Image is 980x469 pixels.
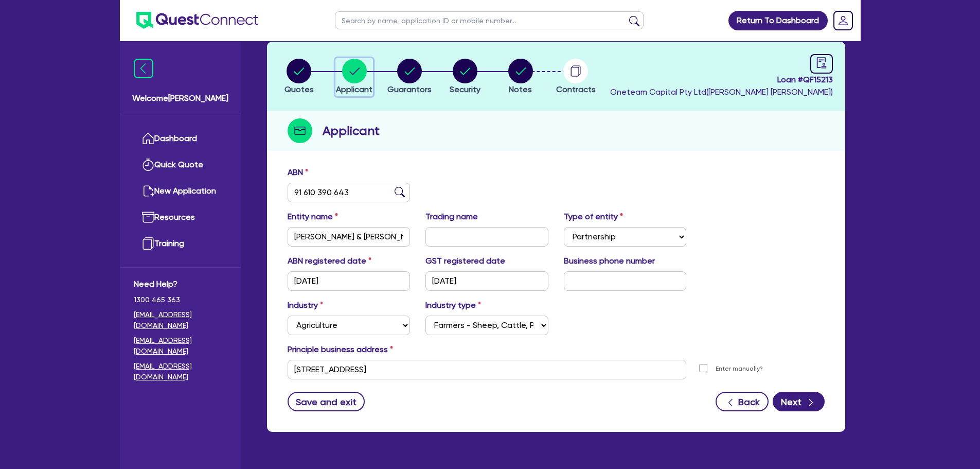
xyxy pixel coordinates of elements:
a: Dropdown toggle [830,7,857,34]
label: ABN registered date [288,255,371,267]
button: Save and exit [288,392,365,411]
button: Notes [508,58,533,96]
span: Applicant [336,84,372,94]
a: Training [134,231,227,257]
span: Oneteam Capital Pty Ltd ( [PERSON_NAME] [PERSON_NAME] ) [610,87,833,97]
button: Guarantors [387,58,432,96]
input: DD / MM / YYYY [288,271,411,291]
label: Principle business address [288,343,393,356]
a: [EMAIL_ADDRESS][DOMAIN_NAME] [134,361,227,383]
img: quick-quote [142,159,154,171]
span: Security [450,84,480,94]
span: Need Help? [134,278,227,290]
button: Back [716,392,769,411]
label: Industry [288,299,323,311]
span: audit [816,57,827,68]
span: Loan # QF15213 [610,74,833,86]
label: ABN [288,166,308,179]
a: Quick Quote [134,152,227,178]
span: Contracts [556,84,596,94]
label: Enter manually? [716,364,763,374]
span: Quotes [284,84,314,94]
span: Guarantors [387,84,432,94]
label: Entity name [288,211,338,223]
a: New Application [134,178,227,204]
a: audit [810,54,833,74]
button: Quotes [284,58,314,96]
label: Type of entity [564,211,623,223]
a: [EMAIL_ADDRESS][DOMAIN_NAME] [134,335,227,357]
a: Resources [134,204,227,231]
img: abn-lookup icon [395,187,405,197]
input: DD / MM / YYYY [425,271,548,291]
button: Next [773,392,825,411]
img: resources [142,211,154,223]
label: Business phone number [564,255,655,267]
a: [EMAIL_ADDRESS][DOMAIN_NAME] [134,309,227,331]
img: training [142,237,154,250]
img: new-application [142,185,154,197]
label: GST registered date [425,255,505,267]
span: 1300 465 363 [134,294,227,305]
h2: Applicant [323,121,380,140]
button: Applicant [335,58,373,96]
span: Welcome [PERSON_NAME] [132,92,228,105]
button: Contracts [556,58,596,96]
img: step-icon [288,118,312,143]
a: Return To Dashboard [728,11,828,30]
label: Trading name [425,211,478,223]
input: Search by name, application ID or mobile number... [335,11,644,29]
img: icon-menu-close [134,59,153,78]
span: Notes [509,84,532,94]
button: Security [449,58,481,96]
img: quest-connect-logo-blue [136,12,258,29]
a: Dashboard [134,126,227,152]
label: Industry type [425,299,481,311]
